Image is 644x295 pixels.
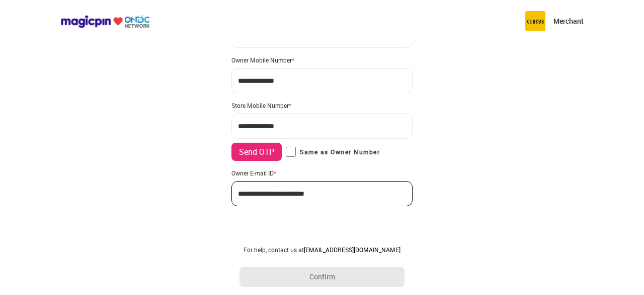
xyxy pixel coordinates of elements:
label: Same as Owner Number [286,147,380,157]
input: Same as Owner Number [286,147,296,157]
button: Send OTP [231,143,282,161]
div: Owner Mobile Number [231,56,413,64]
div: For help, contact us at [239,246,405,254]
a: [EMAIL_ADDRESS][DOMAIN_NAME] [304,246,400,254]
img: ondc-logo-new-small.8a59708e.svg [60,15,150,28]
div: Owner E-mail ID [231,169,413,177]
button: Confirm [239,267,405,287]
p: Merchant [553,16,584,26]
div: Store Mobile Number [231,101,413,109]
img: circus.b677b59b.png [525,11,545,31]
